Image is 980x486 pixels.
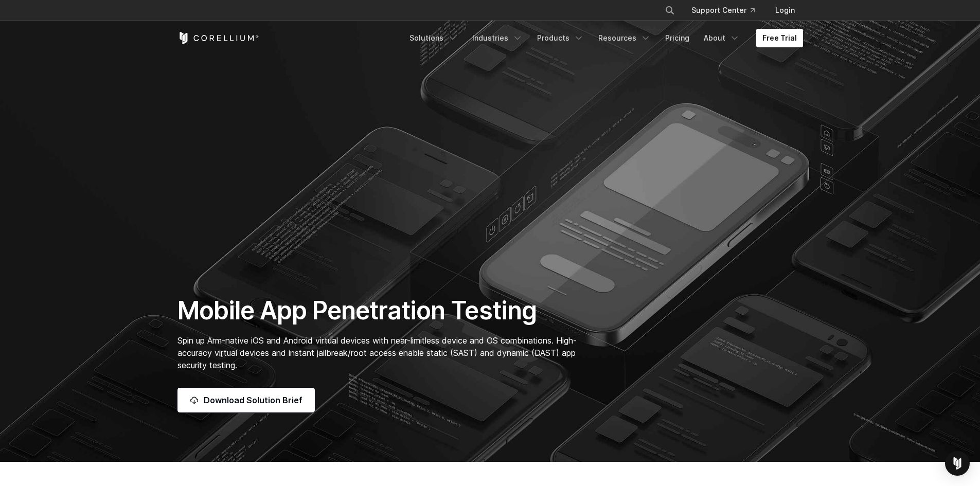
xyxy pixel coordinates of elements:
[531,29,590,47] a: Products
[683,1,763,20] a: Support Center
[403,29,464,47] a: Solutions
[652,1,803,20] div: Navigation Menu
[177,295,587,326] h1: Mobile App Penetration Testing
[204,394,302,406] span: Download Solution Brief
[945,451,970,476] div: Open Intercom Messenger
[177,335,577,370] span: Spin up Arm-native iOS and Android virtual devices with near-limitless device and OS combinations...
[661,1,679,20] button: Search
[659,29,696,47] a: Pricing
[177,32,259,44] a: Corellium Home
[177,388,315,412] a: Download Solution Brief
[767,1,803,20] a: Login
[466,29,529,47] a: Industries
[592,29,657,47] a: Resources
[403,29,803,47] div: Navigation Menu
[698,29,746,47] a: About
[756,29,803,47] a: Free Trial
